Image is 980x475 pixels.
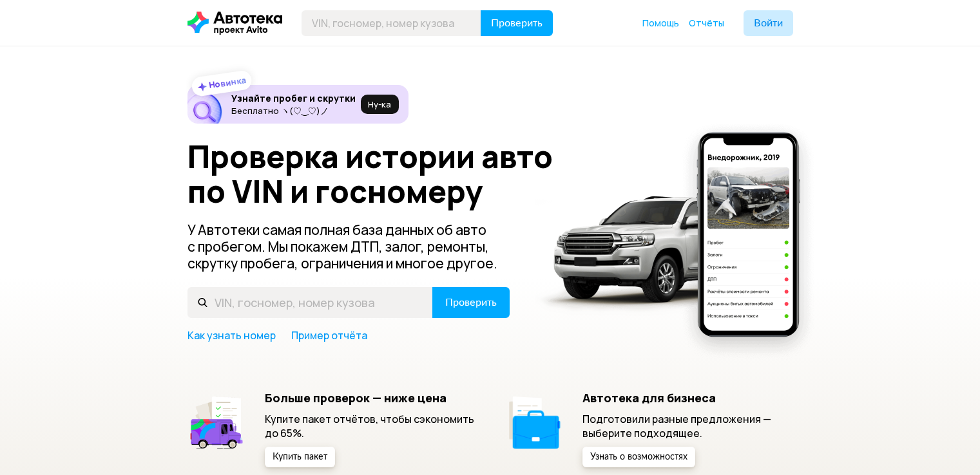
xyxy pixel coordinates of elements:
[582,412,793,440] p: Подготовили разные предложения — выберите подходящее.
[689,17,724,30] a: Отчёты
[231,93,356,104] h6: Узнайте пробег и скрутки
[265,412,476,440] p: Купите пакет отчётов, чтобы сэкономить до 65%.
[445,297,497,308] span: Проверить
[302,10,481,36] input: VIN, госномер, номер кузова
[265,391,476,405] h5: Больше проверок — ниже цена
[481,10,553,36] button: Проверить
[368,99,391,109] span: Ну‑ка
[590,452,687,461] span: Узнать о возможностях
[187,221,511,272] p: У Автотеки самая полная база данных об авто с пробегом. Мы покажем ДТП, залог, ремонты, скрутку п...
[187,328,276,342] a: Как узнать номер
[754,18,783,28] span: Войти
[491,18,543,28] span: Проверить
[432,287,510,318] button: Проверить
[187,287,433,318] input: VIN, госномер, номер кузова
[582,447,695,467] button: Узнать о возможностях
[207,74,247,91] strong: Новинка
[642,17,679,30] a: Помощь
[231,106,356,116] p: Бесплатно ヽ(♡‿♡)ノ
[265,447,335,467] button: Купить пакет
[291,328,367,342] a: Пример отчёта
[273,452,327,461] span: Купить пакет
[187,139,572,209] h1: Проверка истории авто по VIN и госномеру
[582,391,793,405] h5: Автотека для бизнеса
[744,10,793,36] button: Войти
